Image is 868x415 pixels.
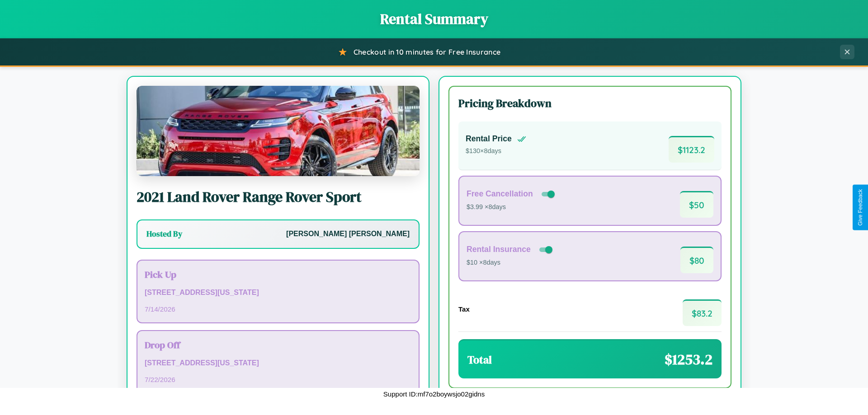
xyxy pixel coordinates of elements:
[857,189,863,226] div: Give Feedback
[146,228,182,239] h3: Hosted By
[467,257,554,269] p: $10 × 8 days
[145,303,411,315] p: 7 / 14 / 2026
[354,47,500,56] span: Checkout in 10 minutes for Free Insurance
[383,388,485,400] p: Support ID: mf7o2boywsjo02gidns
[145,286,411,299] p: [STREET_ADDRESS][US_STATE]
[145,338,411,351] h3: Drop Off
[669,136,714,163] span: $ 1123.2
[467,245,531,254] h4: Rental Insurance
[466,145,526,157] p: $ 130 × 8 days
[665,350,712,369] span: $ 1253.2
[467,352,492,367] h3: Total
[458,96,722,111] h3: Pricing Breakdown
[145,268,411,281] h3: Pick Up
[680,247,713,273] span: $ 80
[680,191,713,218] span: $ 50
[458,305,470,313] h4: Tax
[145,357,411,370] p: [STREET_ADDRESS][US_STATE]
[286,228,410,241] p: [PERSON_NAME] [PERSON_NAME]
[145,373,411,386] p: 7 / 22 / 2026
[467,201,557,213] p: $3.99 × 8 days
[137,187,420,207] h2: 2021 Land Rover Range Rover Sport
[9,9,859,29] h1: Rental Summary
[467,189,533,199] h4: Free Cancellation
[137,86,420,176] img: Land Rover Range Rover Sport
[466,134,512,144] h4: Rental Price
[683,299,722,326] span: $ 83.2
